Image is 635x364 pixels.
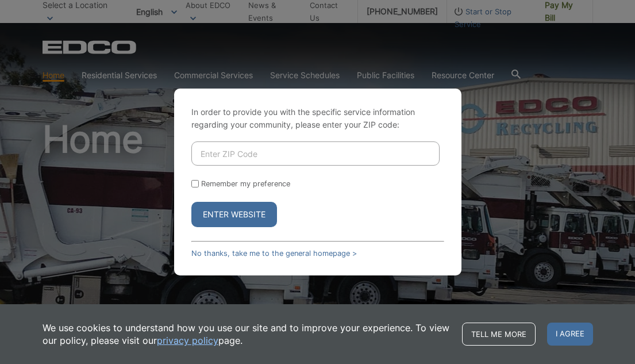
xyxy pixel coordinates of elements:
p: In order to provide you with the specific service information regarding your community, please en... [191,106,444,131]
a: privacy policy [157,334,218,347]
p: We use cookies to understand how you use our site and to improve your experience. To view our pol... [43,321,451,347]
label: Remember my preference [201,179,290,188]
a: Tell me more [462,323,536,346]
a: No thanks, take me to the general homepage > [191,249,357,258]
input: Enter ZIP Code [191,141,440,166]
span: I agree [547,323,593,346]
button: Enter Website [191,202,277,227]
